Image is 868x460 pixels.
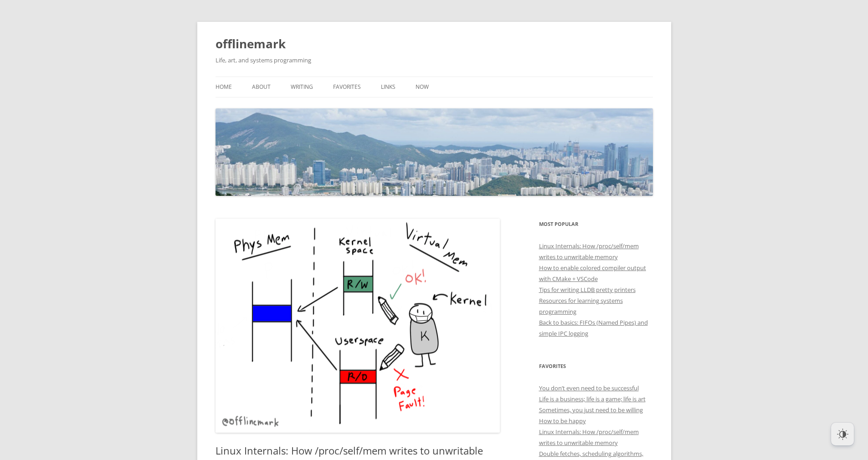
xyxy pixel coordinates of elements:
a: How to enable colored compiler output with CMake + VSCode [539,264,646,283]
h3: Most Popular [539,219,653,230]
a: About [252,77,271,97]
a: You don’t even need to be successful [539,384,639,392]
a: Back to basics: FIFOs (Named Pipes) and simple IPC logging [539,318,648,337]
a: Tips for writing LLDB pretty printers [539,286,636,294]
a: How to be happy [539,417,586,425]
a: offlinemark [216,33,286,55]
a: Favorites [333,77,361,97]
h2: Life, art, and systems programming [216,55,653,66]
h3: Favorites [539,361,653,372]
a: Linux Internals: How /proc/self/mem writes to unwritable memory [539,428,639,447]
img: offlinemark [216,108,653,196]
a: Home [216,77,232,97]
a: Writing [291,77,313,97]
a: Resources for learning systems programming [539,296,623,316]
a: Now [416,77,429,97]
a: Life is a business; life is a game; life is art [539,395,646,403]
a: Links [381,77,395,97]
a: Linux Internals: How /proc/self/mem writes to unwritable memory [539,242,639,261]
a: Sometimes, you just need to be willing [539,406,643,414]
